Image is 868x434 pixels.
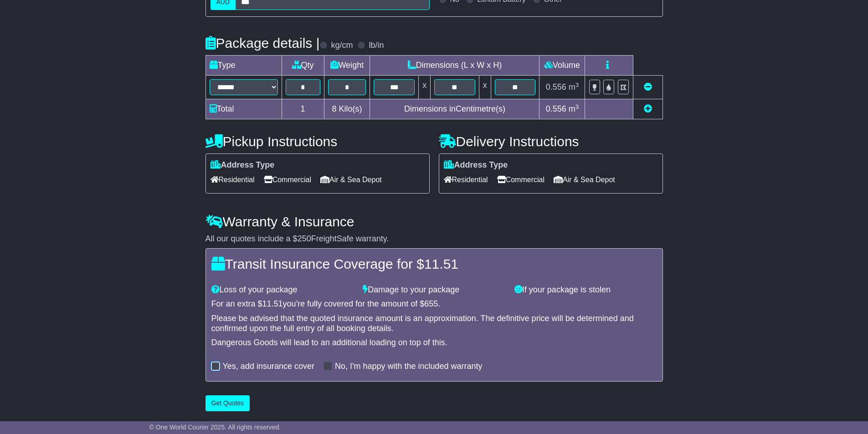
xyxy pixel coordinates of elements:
[497,173,544,187] span: Commercial
[324,99,370,119] td: Kilo(s)
[211,173,255,187] span: Residential
[644,82,652,92] a: Remove this item
[211,299,657,309] div: For an extra $ you're fully covered for the amount of $ .
[262,299,283,308] span: 11.51
[575,82,579,88] sup: 3
[369,41,384,51] label: lb/in
[223,362,314,372] label: Yes, add insurance cover
[205,56,282,76] td: Type
[444,160,508,170] label: Address Type
[510,285,662,295] div: If your package is stolen
[205,214,663,229] h4: Warranty & Insurance
[211,338,657,348] div: Dangerous Goods will lead to an additional loading on top of this.
[205,99,282,119] td: Total
[575,103,579,110] sup: 3
[439,134,663,149] h4: Delivery Instructions
[546,104,566,113] span: 0.556
[211,160,275,170] label: Address Type
[370,56,539,76] td: Dimensions (L x W x H)
[211,314,657,333] div: Please be advised that the quoted insurance amount is an approximation. The definitive price will...
[211,256,657,271] h4: Transit Insurance Coverage for $
[205,36,320,51] h4: Package details |
[424,256,458,271] span: 11.51
[324,56,370,76] td: Weight
[569,82,579,92] span: m
[282,56,324,76] td: Qty
[335,362,483,372] label: No, I'm happy with the included warranty
[207,285,359,295] div: Loss of your package
[205,134,430,149] h4: Pickup Instructions
[569,104,579,113] span: m
[419,76,431,99] td: x
[205,234,663,244] div: All our quotes include a $ FreightSafe warranty.
[554,173,615,187] span: Air & Sea Depot
[332,104,336,113] span: 8
[644,104,652,113] a: Add new item
[424,299,438,308] span: 655
[546,82,566,92] span: 0.556
[282,99,324,119] td: 1
[264,173,311,187] span: Commercial
[539,56,585,76] td: Volume
[320,173,382,187] span: Air & Sea Depot
[358,285,510,295] div: Damage to your package
[205,395,250,411] button: Get Quotes
[444,173,488,187] span: Residential
[298,234,311,243] span: 250
[479,76,491,99] td: x
[370,99,539,119] td: Dimensions in Centimetre(s)
[149,424,281,431] span: © One World Courier 2025. All rights reserved.
[331,41,353,51] label: kg/cm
